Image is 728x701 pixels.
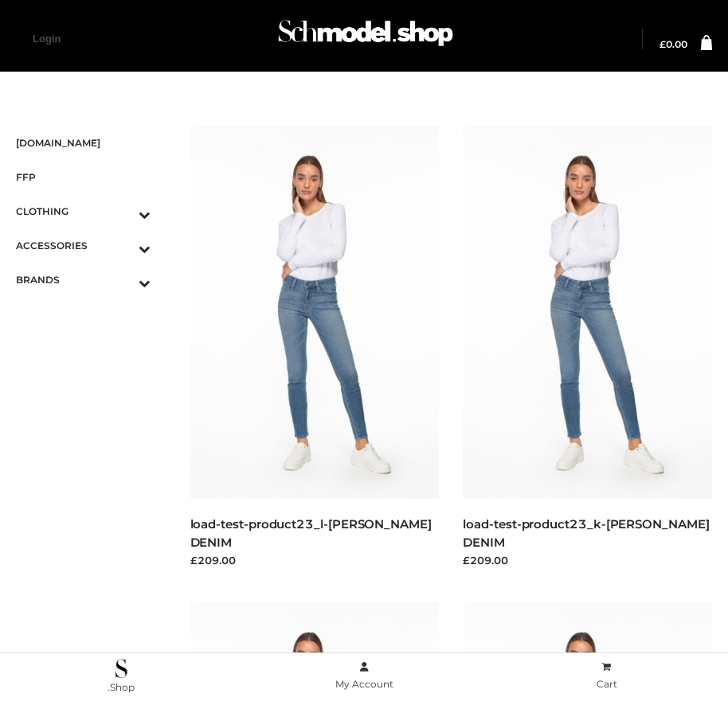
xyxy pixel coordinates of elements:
span: CLOTHING [16,202,151,220]
a: load-test-product23_k-[PERSON_NAME] DENIM [463,516,709,550]
a: BRANDSToggle Submenu [16,263,151,297]
span: [DOMAIN_NAME] [16,134,151,152]
a: CLOTHINGToggle Submenu [16,194,151,228]
button: Toggle Submenu [95,263,151,297]
div: £209.00 [190,552,440,568]
a: My Account [243,658,486,694]
button: Toggle Submenu [95,194,151,228]
span: £ [660,38,666,50]
a: ACCESSORIESToggle Submenu [16,228,151,263]
span: My Account [335,678,393,690]
span: Cart [597,678,617,690]
a: [DOMAIN_NAME] [16,126,151,160]
span: .Shop [108,681,135,693]
img: Schmodel Admin 964 [274,9,457,65]
div: £209.00 [463,552,712,568]
a: Schmodel Admin 964 [271,14,457,65]
a: £0.00 [660,40,687,49]
button: Toggle Submenu [95,228,151,263]
span: FFP [16,168,151,186]
span: ACCESSORIES [16,236,151,255]
a: Cart [485,658,728,694]
a: FFP [16,160,151,194]
img: .Shop [115,659,127,678]
bdi: 0.00 [660,38,687,50]
a: load-test-product23_l-[PERSON_NAME] DENIM [190,516,432,550]
a: Login [33,33,61,45]
span: BRANDS [16,271,151,289]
